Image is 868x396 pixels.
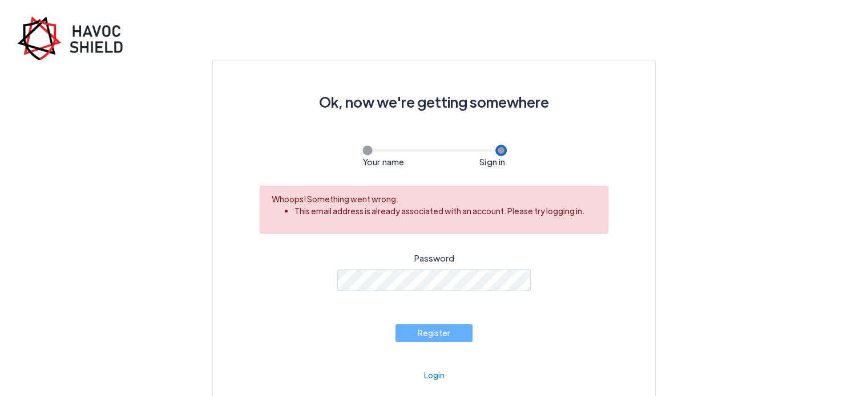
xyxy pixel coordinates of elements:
label: Password [414,252,454,265]
span: Sign in [479,156,505,168]
button: Register [395,324,473,342]
div: Whoops! Something went wrong. [272,193,596,205]
h3: Ok, now we're getting somewhere [240,88,628,116]
a: Login [424,370,445,380]
span: Your name [363,156,405,168]
li: This email address is already associated with an account. Please try logging in. [294,205,585,217]
iframe: Chat Widget [678,273,868,396]
img: havoc-shield-register-logo.png [17,16,131,60]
